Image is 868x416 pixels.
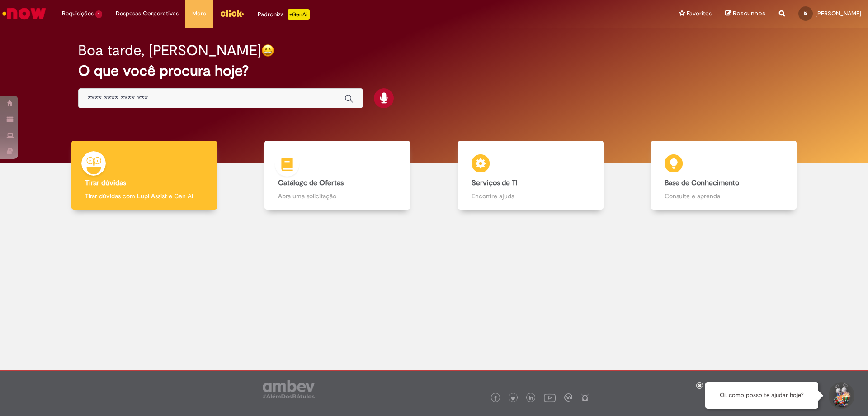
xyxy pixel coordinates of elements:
span: 1 [95,10,102,18]
img: logo_footer_ambev_rotulo_gray.png [263,380,315,398]
b: Catálogo de Ofertas [278,178,344,187]
span: [PERSON_NAME] [816,10,861,17]
p: Abra uma solicitação [278,191,396,201]
img: logo_footer_facebook.png [493,396,498,401]
div: Padroniza [258,9,310,20]
div: Oi, como posso te ajudar hoje? [705,382,818,409]
b: Base de Conhecimento [665,178,739,187]
h2: O que você procura hoje? [78,63,790,79]
span: Favoritos [687,9,712,18]
a: Catálogo de Ofertas Abra uma solicitação [241,141,434,210]
b: Serviços de TI [472,178,518,187]
a: Rascunhos [725,10,765,18]
span: IS [804,10,807,16]
b: Tirar dúvidas [85,178,126,187]
span: Requisições [62,9,94,18]
img: logo_footer_naosei.png [581,393,589,402]
span: More [192,9,206,18]
img: ServiceNow [1,5,47,23]
span: Rascunhos [733,9,765,18]
h2: Boa tarde, [PERSON_NAME] [78,43,261,58]
span: Despesas Corporativas [116,9,179,18]
img: logo_footer_youtube.png [544,392,556,403]
img: happy-face.png [261,44,274,57]
p: Tirar dúvidas com Lupi Assist e Gen Ai [85,191,203,201]
a: Serviços de TI Encontre ajuda [434,141,627,210]
img: logo_footer_workplace.png [564,393,572,402]
img: click_logo_yellow_360x200.png [220,6,244,20]
p: Encontre ajuda [472,191,590,201]
a: Base de Conhecimento Consulte e aprenda [627,141,821,210]
a: Tirar dúvidas Tirar dúvidas com Lupi Assist e Gen Ai [47,141,241,210]
img: logo_footer_twitter.png [511,396,515,401]
button: Iniciar Conversa de Suporte [827,382,854,409]
p: +GenAi [288,9,310,20]
img: logo_footer_linkedin.png [529,396,533,401]
p: Consulte e aprenda [665,191,783,201]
